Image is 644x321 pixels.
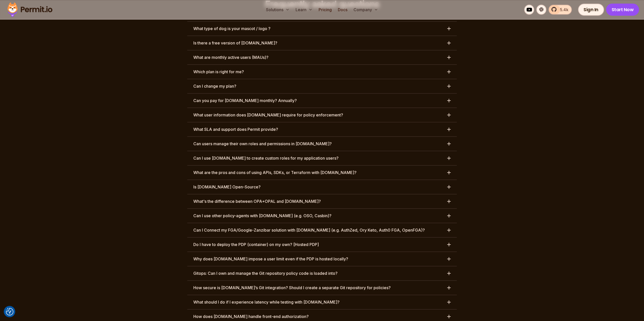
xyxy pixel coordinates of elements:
h3: Can you pay for [DOMAIN_NAME] monthly? Annually? [193,97,297,104]
h3: What type of dog is your mascot / logo ? [193,26,271,32]
a: Start Now [606,4,639,16]
button: What user information does [DOMAIN_NAME] require for policy enforcement? [187,108,457,122]
button: Company [351,5,380,15]
button: Can I use [DOMAIN_NAME] to create custom roles for my application users? [187,151,457,165]
h3: Gitops: Can I own and manage the Git repository policy code is loaded into? [193,270,338,276]
h3: Is [DOMAIN_NAME] Open-Source? [193,184,261,190]
button: Can you pay for [DOMAIN_NAME] monthly? Annually? [187,93,457,108]
button: What's the difference between OPA+OPAL and [DOMAIN_NAME]? [187,194,457,208]
h3: How secure is [DOMAIN_NAME]’s Git integration? Should I create a separate Git repository for poli... [193,285,391,291]
h3: What are the pros and cons of using APIs, SDKs, or Terraform with [DOMAIN_NAME]? [193,169,357,176]
button: Can users manage their own roles and permissions in [DOMAIN_NAME]? [187,137,457,151]
h3: Which plan is right for me? [193,69,244,75]
button: What are monthly active users (MAUs)? [187,50,457,64]
h3: What user information does [DOMAIN_NAME] require for policy enforcement? [193,112,343,118]
button: Can I change my plan? [187,79,457,93]
button: Gitops: Can I own and manage the Git repository policy code is loaded into? [187,266,457,280]
a: Sign In [578,4,604,16]
button: Solutions [264,5,292,15]
button: Is [DOMAIN_NAME] Open-Source? [187,180,457,194]
h3: What SLA and support does Permit provide? [193,126,278,132]
h3: Can users manage their own roles and permissions in [DOMAIN_NAME]? [193,141,332,147]
button: What should I do if I experience latency while testing with [DOMAIN_NAME]? [187,295,457,309]
h3: Can I use other policy-agents with [DOMAIN_NAME] (e.g. OSO, Casbin)? [193,213,331,219]
button: What SLA and support does Permit provide? [187,122,457,136]
a: Docs [336,5,349,15]
button: Learn [294,5,315,15]
img: Permit logo [5,1,55,18]
button: Consent Preferences [6,308,13,315]
button: Can I Connect my FGA/Google-Zanzibar solution with [DOMAIN_NAME] (e.g. AuthZed, Ory Keto, Auth0 F... [187,223,457,237]
h3: How does [DOMAIN_NAME] handle front-end authorization? [193,313,309,319]
button: What are the pros and cons of using APIs, SDKs, or Terraform with [DOMAIN_NAME]? [187,165,457,180]
h3: What's the difference between OPA+OPAL and [DOMAIN_NAME]? [193,198,321,204]
h3: Can I Connect my FGA/Google-Zanzibar solution with [DOMAIN_NAME] (e.g. AuthZed, Ory Keto, Auth0 F... [193,227,425,233]
button: Why does [DOMAIN_NAME] impose a user limit even if the PDP is hosted locally? [187,252,457,266]
span: 5.4k [557,7,568,13]
h3: Is there a free version of [DOMAIN_NAME]? [193,40,277,46]
button: Is there a free version of [DOMAIN_NAME]? [187,36,457,50]
button: Do I have to deploy the PDP (container) on my own? [Hosted PDP] [187,237,457,252]
h3: Do I have to deploy the PDP (container) on my own? [Hosted PDP] [193,241,319,248]
h3: What should I do if I experience latency while testing with [DOMAIN_NAME]? [193,299,340,305]
button: Which plan is right for me? [187,65,457,79]
h3: What are monthly active users (MAUs)? [193,54,268,60]
img: Revisit consent button [6,308,13,315]
a: 5.4k [548,5,572,15]
h3: Can I use [DOMAIN_NAME] to create custom roles for my application users? [193,155,339,161]
h3: Why does [DOMAIN_NAME] impose a user limit even if the PDP is hosted locally? [193,256,348,262]
h3: Can I change my plan? [193,83,236,89]
button: Can I use other policy-agents with [DOMAIN_NAME] (e.g. OSO, Casbin)? [187,209,457,223]
button: What type of dog is your mascot / logo ? [187,21,457,36]
a: Pricing [317,5,334,15]
button: How secure is [DOMAIN_NAME]’s Git integration? Should I create a separate Git repository for poli... [187,281,457,295]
